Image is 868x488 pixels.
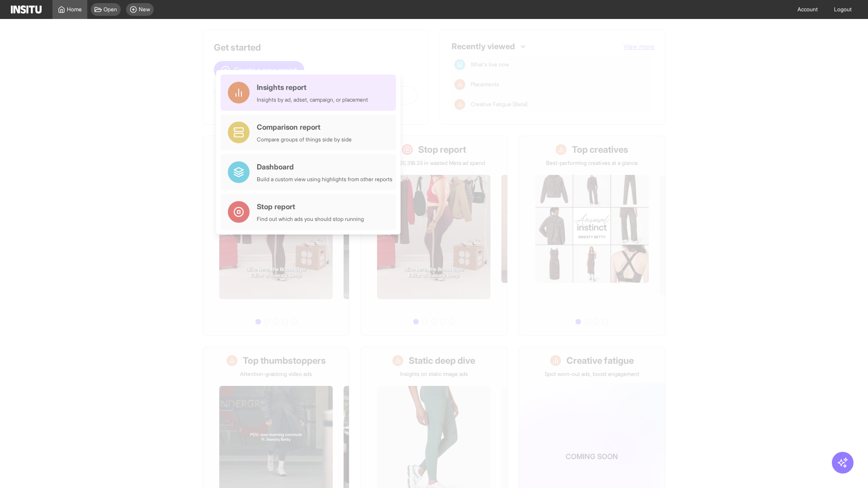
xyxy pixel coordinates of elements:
span: Home [67,6,82,13]
img: Logo [11,5,42,14]
div: Stop report [257,201,364,212]
div: Build a custom view using highlights from other reports [257,176,392,183]
div: Compare groups of things side by side [257,136,352,143]
div: Insights report [257,82,368,93]
div: Insights by ad, adset, campaign, or placement [257,96,368,103]
div: Comparison report [257,122,352,132]
span: Open [104,6,117,13]
span: New [139,6,150,13]
div: Find out which ads you should stop running [257,216,364,223]
div: Dashboard [257,161,392,172]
